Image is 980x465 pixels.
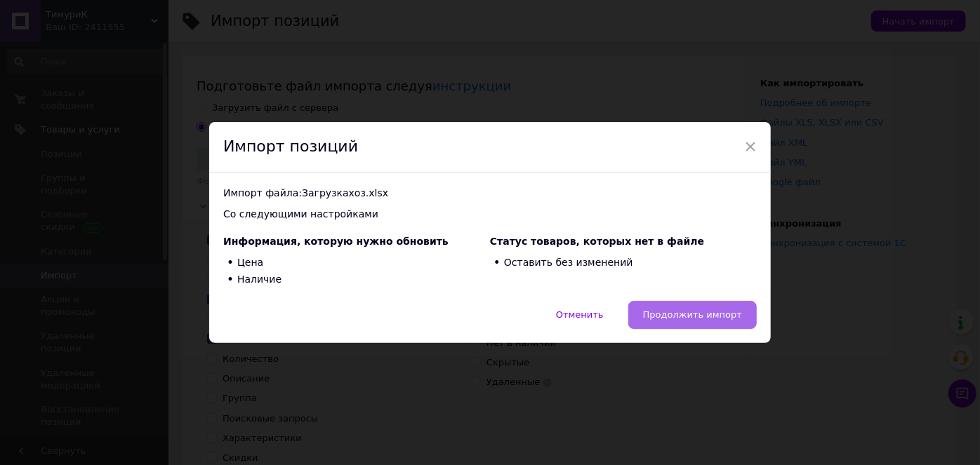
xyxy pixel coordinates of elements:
[223,254,490,271] li: Цена
[628,301,757,329] button: Продолжить импорт
[744,135,757,159] span: ×
[209,122,771,173] div: Импорт позиций
[490,254,757,271] li: Оставить без изменений
[490,236,704,247] span: Статус товаров, которых нет в файле
[223,271,490,289] li: Наличие
[223,187,757,201] div: Импорт файла: Загрузкахоз.xlsx
[223,208,757,222] div: Со следующими настройками
[643,309,742,320] span: Продолжить импорт
[541,301,618,329] button: Отменить
[556,309,604,320] span: Отменить
[223,236,449,247] span: Информация, которую нужно обновить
